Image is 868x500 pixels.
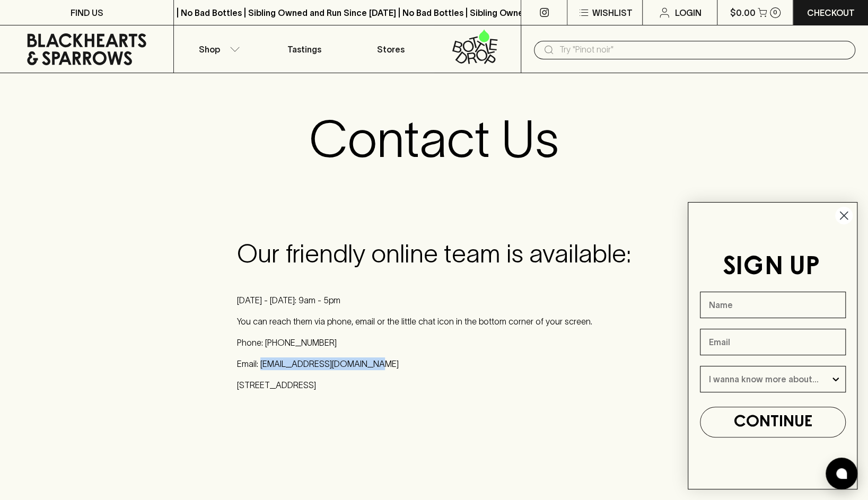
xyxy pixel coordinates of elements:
p: $0.00 [730,6,756,19]
a: Tastings [261,25,347,73]
input: Name [700,292,846,318]
p: Stores [377,43,405,56]
p: FIND US [71,6,103,19]
button: CONTINUE [700,407,846,437]
h3: Our friendly online team is available: [237,239,631,268]
img: bubble-icon [836,468,847,479]
p: [STREET_ADDRESS] [237,379,631,391]
p: Shop [199,43,220,56]
input: I wanna know more about... [709,366,830,392]
p: Checkout [806,6,854,19]
input: Email [700,329,846,355]
h1: Contact Us [309,109,559,169]
p: Phone: [PHONE_NUMBER] [237,336,631,349]
button: Shop [174,25,260,73]
p: Tastings [287,43,321,56]
span: SIGN UP [723,255,820,279]
a: Stores [347,25,434,73]
p: Email: [EMAIL_ADDRESS][DOMAIN_NAME] [237,357,631,370]
p: 0 [773,10,777,15]
button: Close dialog [835,206,853,225]
input: Try "Pinot noir" [559,41,847,58]
p: You can reach them via phone, email or the little chat icon in the bottom corner of your screen. [237,315,631,328]
div: FLYOUT Form [677,191,868,500]
p: Wishlist [592,6,633,19]
p: Login [675,6,702,19]
button: Show Options [830,366,841,392]
p: [DATE] - [DATE]: 9am - 5pm [237,294,631,306]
